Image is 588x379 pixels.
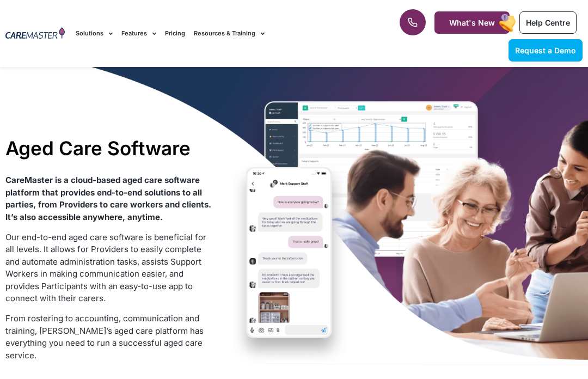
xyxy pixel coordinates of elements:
[515,46,576,55] span: Request a Demo
[5,175,211,222] strong: CareMaster is a cloud-based aged care software platform that provides end-to-end solutions to all...
[526,18,570,27] span: Help Centre
[5,313,204,360] span: From rostering to accounting, communication and training, [PERSON_NAME]’s aged care platform has ...
[76,15,375,52] nav: Menu
[194,15,265,52] a: Resources & Training
[5,27,65,40] img: CareMaster Logo
[5,137,212,160] h1: Aged Care Software
[76,15,113,52] a: Solutions
[434,11,510,34] a: What's New
[5,232,206,304] span: Our end-to-end aged care software is beneficial for all levels. It allows for Providers to easily...
[449,18,495,27] span: What's New
[121,15,156,52] a: Features
[519,11,577,34] a: Help Centre
[165,15,185,52] a: Pricing
[509,39,583,62] a: Request a Demo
